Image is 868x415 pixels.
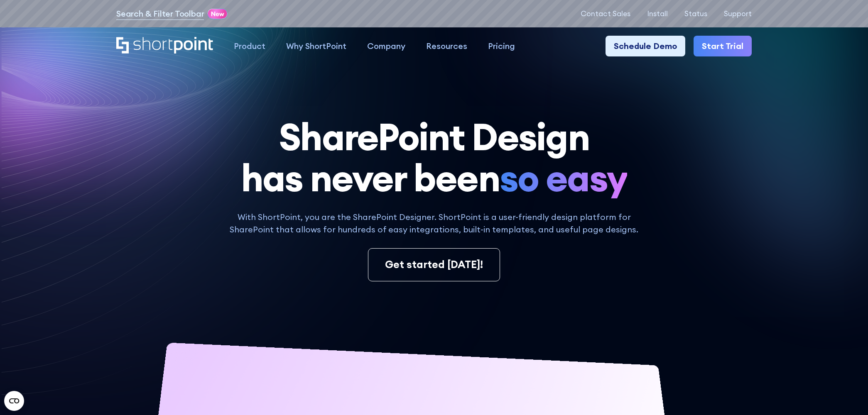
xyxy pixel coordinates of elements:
[416,36,478,56] a: Resources
[276,36,357,56] a: Why ShortPoint
[694,36,752,56] a: Start Trial
[478,36,525,56] a: Pricing
[581,10,630,18] a: Contact Sales
[647,10,668,18] a: Install
[368,248,500,281] a: Get started [DATE]!
[4,391,24,411] button: Open CMP widget
[367,40,405,52] div: Company
[426,40,467,52] div: Resources
[234,40,265,52] div: Product
[385,257,483,273] div: Get started [DATE]!
[684,10,707,18] a: Status
[116,7,204,20] a: Search & Filter Toolbar
[357,36,416,56] a: Company
[500,157,627,198] span: so easy
[606,36,685,56] a: Schedule Demo
[724,10,752,18] a: Support
[718,319,868,415] iframe: Chat Widget
[116,116,752,198] h1: SharePoint Design has never been
[286,40,346,52] div: Why ShortPoint
[488,40,515,52] div: Pricing
[224,211,645,236] p: With ShortPoint, you are the SharePoint Designer. ShortPoint is a user-friendly design platform f...
[223,36,276,56] a: Product
[116,37,213,55] a: Home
